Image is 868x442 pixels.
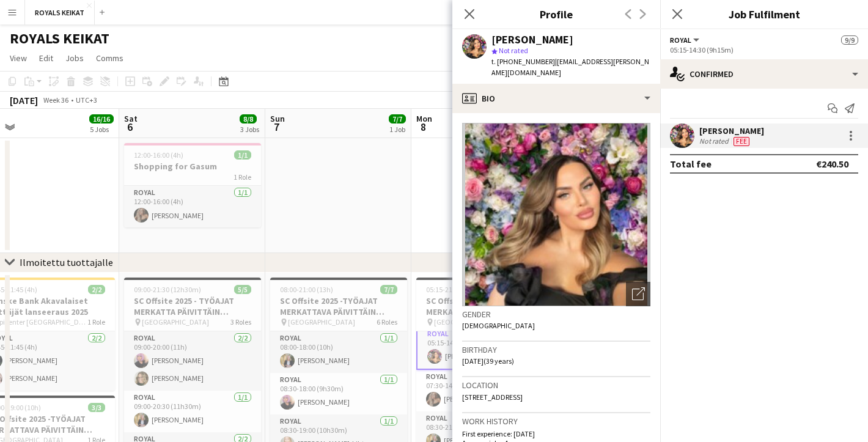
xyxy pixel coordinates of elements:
[280,285,333,294] span: 08:00-21:00 (13h)
[61,50,89,66] a: Jobs
[670,35,701,45] button: Royal
[416,326,553,370] app-card-role: Royal1/105:15-14:30 (9h15m)[PERSON_NAME]
[65,53,84,64] span: Jobs
[234,285,251,294] span: 5/5
[268,120,285,134] span: 7
[122,120,138,134] span: 6
[134,150,183,160] span: 12:00-16:00 (4h)
[462,429,650,438] p: First experience: [DATE]
[670,158,712,170] div: Total fee
[87,317,105,326] span: 1 Role
[20,256,113,268] div: Ilmoitettu tuottajalle
[10,53,27,64] span: View
[124,391,261,432] app-card-role: Royal1/109:00-20:30 (11h30m)[PERSON_NAME]
[462,356,514,366] span: [DATE] (39 years)
[10,29,109,48] h1: ROYALS KEIKAT
[39,53,53,64] span: Edit
[462,344,650,355] h3: Birthday
[452,84,660,113] div: Bio
[452,6,660,22] h3: Profile
[124,143,261,227] app-job-card: 12:00-16:00 (4h)1/1Shopping for Gasum1 RoleRoyal1/112:00-16:00 (4h)[PERSON_NAME]
[670,45,858,54] div: 05:15-14:30 (9h15m)
[416,113,432,124] span: Mon
[270,373,407,414] app-card-role: Royal1/108:30-18:00 (9h30m)[PERSON_NAME]
[434,317,501,326] span: [GEOGRAPHIC_DATA]
[841,35,858,45] span: 9/9
[816,158,848,170] div: €240.50
[416,295,553,317] h3: SC Offsite 2025 - TYÖAJAT MERKATTAVA PÄIVITTÄIN TOTEUMAN MUKAAN
[142,317,209,326] span: [GEOGRAPHIC_DATA]
[270,295,407,317] h3: SC Offsite 2025 -TYÖAJAT MERKATTAVA PÄIVITTÄIN TOTEUMAN MUKAAN
[389,125,405,134] div: 1 Job
[40,95,71,105] span: Week 36
[462,309,650,320] h3: Gender
[414,120,432,134] span: 8
[25,1,95,24] button: ROYALS KEIKAT
[491,34,573,45] div: [PERSON_NAME]
[462,416,650,427] h3: Work history
[124,161,261,172] h3: Shopping for Gasum
[491,57,555,66] span: t. [PHONE_NUMBER]
[10,94,38,106] div: [DATE]
[5,50,32,66] a: View
[34,50,58,66] a: Edit
[124,186,261,227] app-card-role: Royal1/112:00-16:00 (4h)[PERSON_NAME]
[660,59,868,89] div: Confirmed
[240,125,259,134] div: 3 Jobs
[699,136,731,146] div: Not rated
[731,136,752,146] div: Crew has different fees then in role
[240,114,257,123] span: 8/8
[76,95,97,105] div: UTC+3
[88,403,105,412] span: 3/3
[89,114,114,123] span: 16/16
[377,317,397,326] span: 6 Roles
[124,331,261,391] app-card-role: Royal2/209:00-20:00 (11h)[PERSON_NAME][PERSON_NAME]
[499,46,528,55] span: Not rated
[230,317,251,326] span: 3 Roles
[491,57,649,77] span: | [EMAIL_ADDRESS][PERSON_NAME][DOMAIN_NAME]
[134,285,201,294] span: 09:00-21:30 (12h30m)
[124,113,138,124] span: Sat
[234,150,251,160] span: 1/1
[91,50,128,66] a: Comms
[124,295,261,317] h3: SC Offsite 2025 - TYÖAJAT MERKATTA PÄIVITTÄIN TOTEUMAN MUKAAN
[660,6,868,22] h3: Job Fulfilment
[462,123,650,306] img: Crew avatar or photo
[626,282,650,306] div: Open photos pop-in
[96,53,123,64] span: Comms
[699,125,764,136] div: [PERSON_NAME]
[389,114,406,123] span: 7/7
[88,285,105,294] span: 2/2
[270,331,407,373] app-card-role: Royal1/108:00-18:00 (10h)[PERSON_NAME]
[462,392,523,402] span: [STREET_ADDRESS]
[426,285,493,294] span: 05:15-21:30 (16h15m)
[462,321,535,330] span: [DEMOGRAPHIC_DATA]
[416,370,553,411] app-card-role: Royal1/107:30-14:30 (7h)[PERSON_NAME]
[462,380,650,391] h3: Location
[270,113,285,124] span: Sun
[670,35,691,45] span: Royal
[380,285,397,294] span: 7/7
[234,172,251,182] span: 1 Role
[734,137,749,146] span: Fee
[288,317,355,326] span: [GEOGRAPHIC_DATA]
[90,125,113,134] div: 5 Jobs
